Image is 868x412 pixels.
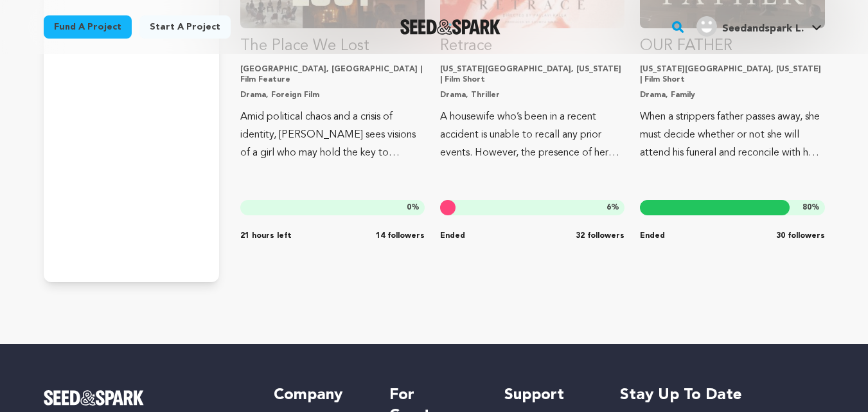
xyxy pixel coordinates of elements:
[376,231,425,241] span: 14 followers
[776,231,825,241] span: 30 followers
[694,13,824,37] a: Seedandspark L.'s Profile
[696,16,717,37] img: user.png
[640,108,824,162] p: When a strippers father passes away, she must decide whether or not she will attend his funeral a...
[44,390,145,406] img: Seed&Spark Logo
[240,90,425,100] p: Drama, Foreign Film
[640,64,824,85] p: [US_STATE][GEOGRAPHIC_DATA], [US_STATE] | Film Short
[44,15,132,39] a: Fund a project
[240,108,425,162] p: Amid political chaos and a crisis of identity, [PERSON_NAME] sees visions of a girl who may hold ...
[400,19,501,35] img: Seed&Spark Logo Dark Mode
[240,64,425,85] p: [GEOGRAPHIC_DATA], [GEOGRAPHIC_DATA] | Film Feature
[407,202,420,213] span: %
[240,231,292,241] span: 21 hours left
[802,204,811,211] span: 80
[440,231,465,241] span: Ended
[440,64,624,85] p: [US_STATE][GEOGRAPHIC_DATA], [US_STATE] | Film Short
[640,90,824,100] p: Drama, Family
[44,390,249,406] a: Seed&Spark Homepage
[620,385,825,406] h5: Stay up to date
[400,19,501,35] a: Seed&Spark Homepage
[722,24,804,34] span: Seedandspark L.
[576,231,624,241] span: 32 followers
[696,16,804,37] div: Seedandspark L.'s Profile
[139,15,231,39] a: Start a project
[802,202,820,213] span: %
[440,90,624,100] p: Drama, Thriller
[694,13,824,40] span: Seedandspark L.'s Profile
[440,108,624,162] p: A housewife who’s been in a recent accident is unable to recall any prior events. However, the pr...
[274,385,363,406] h5: Company
[607,204,611,211] span: 6
[407,204,411,211] span: 0
[640,231,665,241] span: Ended
[504,385,594,406] h5: Support
[607,202,619,213] span: %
